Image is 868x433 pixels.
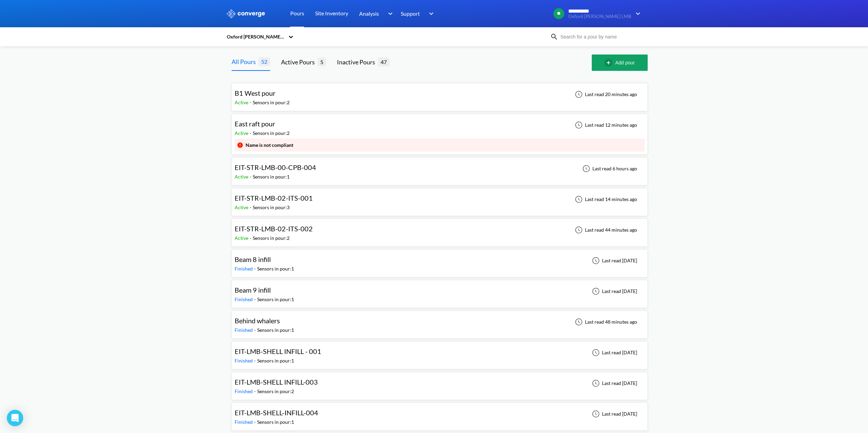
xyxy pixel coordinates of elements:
[7,410,23,426] div: Open Intercom Messenger
[254,327,257,333] span: -
[588,349,639,357] div: Last read [DATE]
[235,99,250,105] span: Active
[631,10,642,18] img: downArrow.svg
[232,91,648,97] a: B1 West pourActive-Sensors in pour:2Last read 20 minutes ago
[235,89,276,97] span: B1 West pour
[232,411,648,416] a: EIT-LMB-SHELL-INFILL-004Finished-Sensors in pour:1Last read [DATE]
[235,194,313,202] span: EIT-STR-LMB-02-ITS-001
[232,196,648,202] a: EIT-STR-LMB-02-ITS-001Active-Sensors in pour:3Last read 14 minutes ago
[257,296,294,303] div: Sensors in pour: 1
[318,58,326,66] span: 5
[232,380,648,386] a: EIT-LMB-SHELL INFILL-003Finished-Sensors in pour:2Last read [DATE]
[383,10,394,18] img: downArrow.svg
[235,327,254,333] span: Finished
[253,234,290,242] div: Sensors in pour: 2
[232,257,648,263] a: Beam 8 infillFinished-Sensors in pour:1Last read [DATE]
[235,174,250,180] span: Active
[378,58,389,66] span: 47
[425,10,436,18] img: downArrow.svg
[571,318,639,326] div: Last read 48 minutes ago
[254,419,257,425] span: -
[359,9,379,18] span: Analysis
[254,266,257,272] span: -
[571,195,639,203] div: Last read 14 minutes ago
[226,9,266,18] img: logo_ewhite.svg
[235,419,254,425] span: Finished
[250,174,253,180] span: -
[235,235,250,241] span: Active
[257,357,294,365] div: Sensors in pour: 1
[232,57,259,66] div: All Pours
[257,326,294,334] div: Sensors in pour: 1
[235,296,254,302] span: Finished
[257,388,294,395] div: Sensors in pour: 2
[253,129,290,137] div: Sensors in pour: 2
[235,204,250,210] span: Active
[571,90,639,98] div: Last read 20 minutes ago
[592,55,648,71] button: Add pour
[235,388,254,394] span: Finished
[588,257,639,265] div: Last read [DATE]
[254,358,257,364] span: -
[235,130,250,136] span: Active
[579,165,639,173] div: Last read 6 hours ago
[571,121,639,129] div: Last read 12 minutes ago
[401,9,420,18] span: Support
[259,57,270,66] span: 52
[235,225,313,233] span: EIT-STR-LMB-02-ITS-002
[571,226,639,234] div: Last read 44 minutes ago
[235,120,275,128] span: East raft pour
[337,57,378,67] div: Inactive Pours
[588,410,639,418] div: Last read [DATE]
[232,319,648,324] a: Behind whalersFinished-Sensors in pour:1Last read 48 minutes ago
[235,347,321,355] span: EIT-LMB-SHELL INFILL - 001
[232,288,648,294] a: Beam 9 infillFinished-Sensors in pour:1Last read [DATE]
[232,227,648,232] a: EIT-STR-LMB-02-ITS-002Active-Sensors in pour:2Last read 44 minutes ago
[235,163,316,171] span: EIT-STR-LMB-00-CPB-004
[253,173,290,181] div: Sensors in pour: 1
[235,255,271,263] span: Beam 8 infill
[246,141,293,149] div: Name is not compliant
[250,235,253,241] span: -
[235,316,280,325] span: Behind whalers
[232,143,648,149] a: East raft pourActive-Sensors in pour:2Last read 12 minutes agoName is not compliant
[232,165,648,171] a: EIT-STR-LMB-00-CPB-004Active-Sensors in pour:1Last read 6 hours ago
[250,130,253,136] span: -
[232,349,648,355] a: EIT-LMB-SHELL INFILL - 001Finished-Sensors in pour:1Last read [DATE]
[226,33,285,41] div: Oxford [PERSON_NAME] LMB
[235,408,318,417] span: EIT-LMB-SHELL-INFILL-004
[250,99,253,105] span: -
[568,14,631,19] span: Oxford [PERSON_NAME] LMB
[281,57,318,67] div: Active Pours
[253,204,290,211] div: Sensors in pour: 3
[254,296,257,302] span: -
[257,418,294,426] div: Sensors in pour: 1
[235,378,318,386] span: EIT-LMB-SHELL INFILL-003
[588,287,639,295] div: Last read [DATE]
[257,265,294,273] div: Sensors in pour: 1
[588,379,639,387] div: Last read [DATE]
[235,286,271,294] span: Beam 9 infill
[253,99,290,106] div: Sensors in pour: 2
[250,204,253,210] span: -
[254,388,257,394] span: -
[235,358,254,364] span: Finished
[558,33,641,41] input: Search for a pour by name
[604,59,615,67] img: add-circle-outline.svg
[550,33,558,41] img: icon-search.svg
[235,266,254,272] span: Finished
